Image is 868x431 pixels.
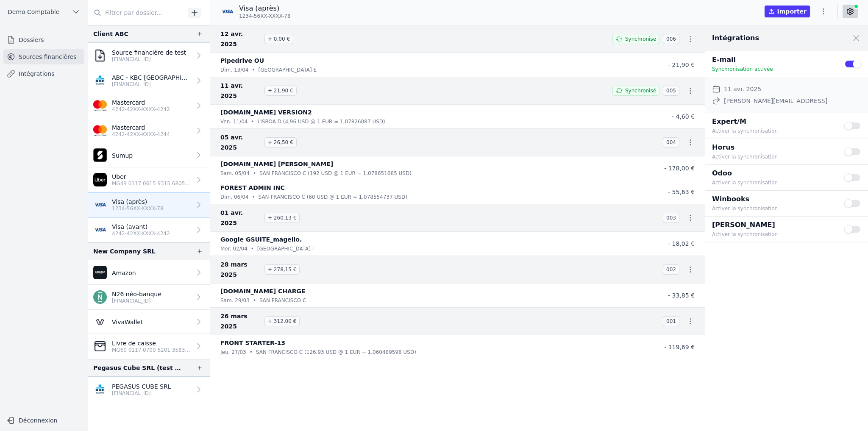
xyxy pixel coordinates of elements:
[664,344,695,350] span: - 119,69 €
[765,6,810,17] button: Importer
[663,86,679,96] span: 005
[112,98,170,107] p: Mastercard
[712,230,834,239] p: Activer la synchronisation
[3,49,84,64] a: Sources financières
[93,266,107,279] img: Amazon.png
[112,180,191,187] p: MG49 0117 0615 9315 6805 8790 889
[712,117,834,127] p: Expert/M
[93,383,107,396] img: KBC_BRUSSELS_KREDBEBB.png
[112,339,191,348] p: Livre de caisse
[112,151,133,160] p: Sumup
[88,285,210,310] a: N26 néo-banque [FINANCIAL_ID]
[93,29,128,39] div: Client ABC
[264,316,300,326] span: + 312,00 €
[88,167,210,192] a: Uber MG49 0117 0615 9315 6805 8790 889
[112,172,191,181] p: Uber
[220,117,248,126] p: ven. 11/04
[712,220,834,230] p: [PERSON_NAME]
[3,5,84,19] button: Demo Comptable
[93,223,107,236] img: visa.png
[668,189,695,195] span: - 55,63 €
[625,36,656,42] span: Synchronisé
[664,165,695,172] span: - 178,00 €
[264,34,293,44] span: + 0,00 €
[112,197,164,206] p: Visa (après)
[93,173,107,186] img: de0e97ed977ad313.png
[3,32,84,47] a: Dossiers
[259,296,306,305] p: SAN FRANCISCO C
[724,96,827,106] dd: [PERSON_NAME][EMAIL_ADDRESS]
[112,318,143,326] p: VivaWallet
[112,298,161,304] p: [FINANCIAL_ID]
[8,8,59,16] span: Demo Comptable
[93,198,107,211] img: visa.png
[220,56,264,66] p: Pipedrive OU
[668,292,695,299] span: - 33,85 €
[220,208,261,228] span: 01 avr. 2025
[220,338,285,348] p: FRONT STARTER-13
[251,117,254,126] div: •
[220,311,261,331] span: 26 mars 2025
[112,73,191,82] p: ABC - KBC [GEOGRAPHIC_DATA]
[259,193,407,201] p: SAN FRANCISCO C (60 USD @ 1 EUR = 1,078554737 USD)
[220,107,312,117] p: [DOMAIN_NAME] VERSION2
[253,296,256,305] div: •
[88,68,210,93] a: ABC - KBC [GEOGRAPHIC_DATA] [FINANCIAL_ID]
[112,230,170,237] p: 4242-42XX-XXXX-4242
[220,29,261,49] span: 12 avr. 2025
[252,193,255,201] div: •
[93,124,107,137] img: imageedit_2_6530439554.png
[93,246,156,256] div: New Company SRL
[112,222,170,231] p: Visa (avant)
[724,84,761,94] dd: 11 avr. 2025
[712,66,773,72] span: Synchronisation activée
[712,168,834,178] p: Odoo
[712,142,834,153] p: Horus
[93,363,183,373] div: Pegasus Cube SRL (test revoked account)
[663,316,679,326] span: 001
[88,5,185,20] input: Filtrer par dossier...
[220,296,250,305] p: sam. 29/03
[93,315,107,328] img: Viva-Wallet.webp
[112,48,186,57] p: Source financière de test
[88,377,210,402] a: PEGASUS CUBE SRL [FINANCIAL_ID]
[264,86,297,96] span: + 21,90 €
[220,259,261,280] span: 28 mars 2025
[220,81,261,101] span: 11 avr. 2025
[112,56,186,63] p: [FINANCIAL_ID]
[251,245,254,253] div: •
[663,264,679,275] span: 002
[663,137,679,147] span: 004
[93,99,107,112] img: imageedit_2_6530439554.png
[250,348,253,356] div: •
[112,106,170,113] p: 4242-42XX-XXXX-4242
[663,34,679,44] span: 006
[256,348,416,356] p: SAN FRANCISCO C (126,93 USD @ 1 EUR = 1,060489598 USD)
[264,137,297,147] span: + 26,50 €
[712,127,834,135] p: Activer la synchronisation
[712,178,834,187] p: Activer la synchronisation
[220,245,248,253] p: mer. 02/04
[112,382,171,391] p: PEGASUS CUBE SRL
[3,414,84,427] button: Déconnexion
[93,74,107,87] img: KBC_BRUSSELS_KREDBEBB.png
[257,245,314,253] p: [GEOGRAPHIC_DATA] I
[220,193,248,201] p: dim. 06/04
[220,132,261,153] span: 05 avr. 2025
[112,347,191,353] p: MG60 0117 0700 6201 3583 9407 469
[220,183,285,193] p: FOREST ADMIN INC
[88,118,210,143] a: Mastercard 4242-42XX-XXXX-4244
[112,131,170,138] p: 4242-42XX-XXXX-4244
[93,290,107,304] img: n26.png
[112,81,191,88] p: [FINANCIAL_ID]
[220,159,333,169] p: [DOMAIN_NAME] [PERSON_NAME]
[264,264,300,275] span: + 278,15 €
[663,213,679,223] span: 003
[3,66,84,81] a: Intégrations
[88,310,210,334] a: VivaWallet
[668,240,695,247] span: - 18,02 €
[88,260,210,285] a: Amazon
[93,49,107,62] img: document-arrow-down.png
[112,390,171,397] p: [FINANCIAL_ID]
[258,117,385,126] p: LISBOA D (4,96 USD @ 1 EUR = 1,07826087 USD)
